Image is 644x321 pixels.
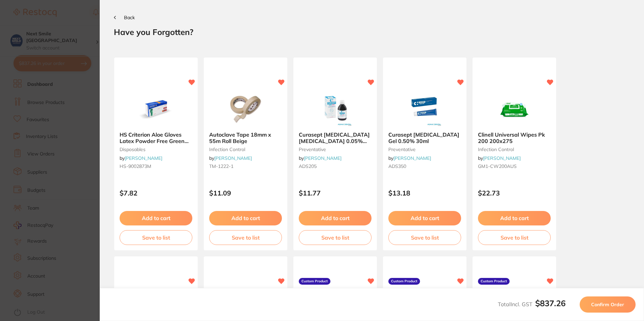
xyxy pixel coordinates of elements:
[299,164,372,169] small: ADS205
[388,155,431,161] span: by
[580,296,636,313] button: Confirm Order
[388,211,461,225] button: Add to cart
[209,164,282,169] small: TM-1222-1
[209,132,282,144] b: Autoclave Tape 18mm x 55m Roll Beige
[214,155,252,161] a: [PERSON_NAME]
[304,155,342,161] a: [PERSON_NAME]
[388,132,461,144] b: Curasept Chlorhexidine Gel 0.50% 30ml
[478,155,521,161] span: by
[209,230,282,245] button: Save to list
[478,211,551,225] button: Add to cart
[478,164,551,169] small: GM1-CW200AUS
[498,301,566,308] span: Total Incl. GST
[209,189,282,197] p: $11.09
[299,278,330,285] label: Custom Product
[134,93,178,126] img: HS Criterion Aloe Gloves Latex Powder Free Green Medium x 100
[478,147,551,152] small: infection control
[120,211,192,225] button: Add to cart
[209,211,282,225] button: Add to cart
[114,27,630,37] h2: Have you Forgotten?
[125,155,162,161] a: [PERSON_NAME]
[120,147,192,152] small: disposables
[120,164,192,169] small: HS-9002873M
[120,189,192,197] p: $7.82
[403,93,447,126] img: Curasept Chlorhexidine Gel 0.50% 30ml
[299,132,372,144] b: Curasept Chlorhexidine Mouth Rinse 0.05% Fluoride 200ml
[313,93,357,126] img: Curasept Chlorhexidine Mouth Rinse 0.05% Fluoride 200ml
[209,155,252,161] span: by
[478,132,551,144] b: Clinell Universal Wipes Pk 200 200x275
[224,93,267,126] img: Autoclave Tape 18mm x 55m Roll Beige
[299,155,342,161] span: by
[209,147,282,152] small: infection control
[299,211,372,225] button: Add to cart
[388,147,461,152] small: preventative
[483,155,521,161] a: [PERSON_NAME]
[124,14,135,21] span: Back
[478,230,551,245] button: Save to list
[388,164,461,169] small: ADS350
[388,189,461,197] p: $13.18
[299,147,372,152] small: preventative
[299,230,372,245] button: Save to list
[591,301,624,308] span: Confirm Order
[388,230,461,245] button: Save to list
[478,278,510,285] label: Custom Product
[114,15,135,20] button: Back
[478,189,551,197] p: $22.73
[535,298,566,308] b: $837.26
[299,189,372,197] p: $11.77
[492,93,536,126] img: Clinell Universal Wipes Pk 200 200x275
[120,230,192,245] button: Save to list
[120,132,192,144] b: HS Criterion Aloe Gloves Latex Powder Free Green Medium x 100
[120,155,162,161] span: by
[388,278,420,285] label: Custom Product
[393,155,431,161] a: [PERSON_NAME]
